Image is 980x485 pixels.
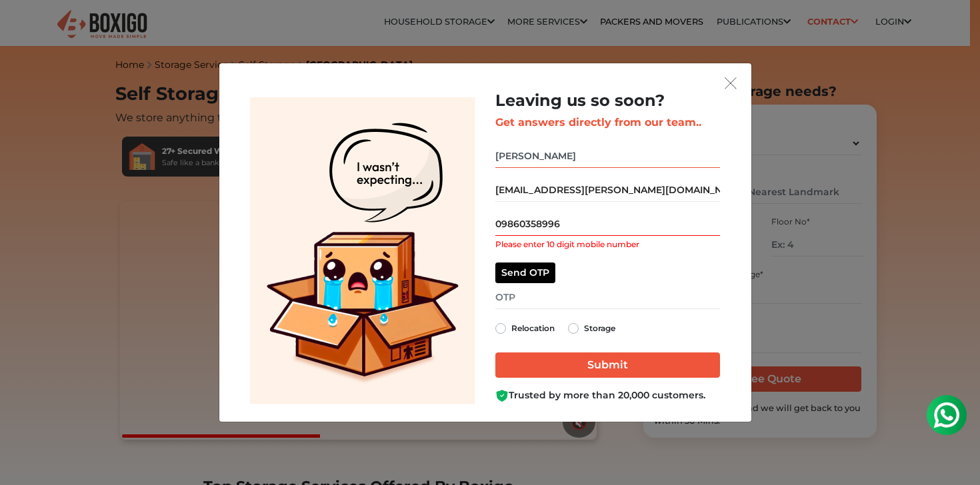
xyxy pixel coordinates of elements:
div: Trusted by more than 20,000 customers. [495,388,720,402]
label: Please enter 10 digit mobile number [495,239,639,250]
input: Submit [495,352,720,378]
input: Your Name [495,145,720,168]
label: Storage [584,320,615,336]
img: whatsapp-icon.svg [13,13,40,40]
input: OTP [495,286,720,309]
img: exit [725,77,737,89]
label: Relocation [511,320,555,336]
img: Boxigo Customer Shield [495,389,509,402]
h3: Get answers directly from our team.. [495,116,720,129]
input: Mobile No [495,213,720,236]
button: Send OTP [495,262,555,283]
img: Lead Welcome Image [250,97,475,404]
h2: Leaving us so soon? [495,91,720,111]
input: Mail Id [495,179,720,202]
